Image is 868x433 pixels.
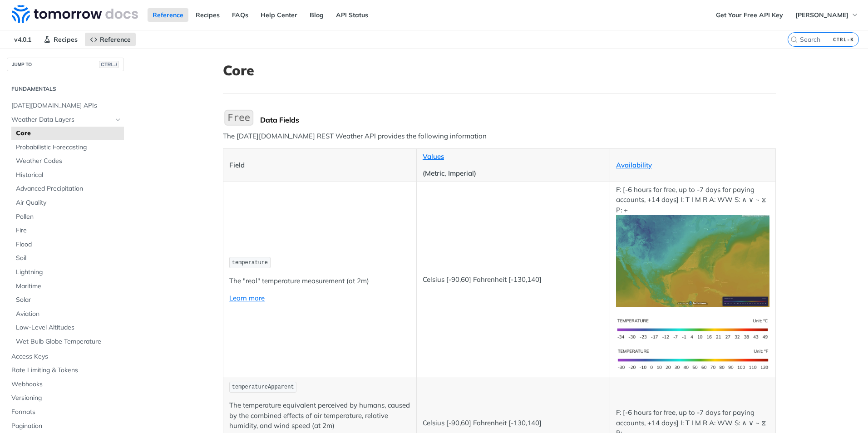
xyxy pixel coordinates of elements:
[16,282,122,291] span: Maritime
[11,335,124,349] a: Wet Bulb Globe Temperature
[305,8,329,22] a: Blog
[229,160,410,171] p: Field
[7,113,124,127] a: Weather Data LayersHide subpages for Weather Data Layers
[16,240,122,249] span: Flood
[11,366,122,375] span: Rate Limiting & Tokens
[16,337,122,346] span: Wet Bulb Globe Temperature
[616,324,769,333] span: Expand image
[9,33,36,46] span: v4.0.1
[11,196,124,210] a: Air Quality
[11,168,124,182] a: Historical
[39,33,83,46] a: Recipes
[16,268,122,277] span: Lightning
[7,350,124,364] a: Access Keys
[11,141,124,154] a: Probabilistic Forecasting
[11,293,124,307] a: Solar
[7,405,124,419] a: Formats
[227,8,253,22] a: FAQs
[223,131,776,142] p: The [DATE][DOMAIN_NAME] REST Weather API provides the following information
[7,85,124,93] h2: Fundamentals
[616,256,769,265] span: Expand image
[16,198,122,207] span: Air Quality
[790,36,798,43] svg: Search
[54,35,78,44] span: Recipes
[16,212,122,221] span: Pollen
[11,210,124,224] a: Pollen
[7,58,124,71] button: JUMP TOCTRL-/
[7,99,124,113] a: [DATE][DOMAIN_NAME] APIs
[11,280,124,293] a: Maritime
[229,400,410,431] p: The temperature equivalent perceived by humans, caused by the combined effects of air temperature...
[11,380,122,389] span: Webhooks
[232,384,294,390] span: temperatureApparent
[99,61,119,68] span: CTRL-/
[191,8,225,22] a: Recipes
[223,62,776,79] h1: Core
[11,238,124,251] a: Flood
[16,171,122,180] span: Historical
[423,168,604,179] p: (Metric, Imperial)
[616,185,769,307] p: F: [-6 hours for free, up to -7 days for paying accounts, +14 days] I: T I M R A: WW S: ∧ ∨ ~ ⧖ P: +
[423,418,604,428] p: Celsius [-90,60] Fahrenheit [-130,140]
[11,182,124,196] a: Advanced Precipitation
[11,154,124,168] a: Weather Codes
[16,295,122,305] span: Solar
[11,422,122,431] span: Pagination
[16,143,122,152] span: Probabilistic Forecasting
[16,254,122,263] span: Soil
[16,323,122,332] span: Low-Level Altitudes
[85,33,136,46] a: Reference
[232,260,268,266] span: temperature
[11,224,124,237] a: Fire
[11,101,122,110] span: [DATE][DOMAIN_NAME] APIs
[16,310,122,319] span: Aviation
[616,354,769,363] span: Expand image
[100,35,131,44] span: Reference
[16,184,122,193] span: Advanced Precipitation
[7,391,124,405] a: Versioning
[12,5,138,23] img: Tomorrow.io Weather API Docs
[11,394,122,403] span: Versioning
[7,419,124,433] a: Pagination
[11,307,124,321] a: Aviation
[711,8,788,22] a: Get Your Free API Key
[7,378,124,391] a: Webhooks
[11,266,124,279] a: Lightning
[148,8,188,22] a: Reference
[11,352,122,361] span: Access Keys
[831,35,856,44] kbd: CTRL-K
[331,8,373,22] a: API Status
[16,129,122,138] span: Core
[790,8,863,22] button: [PERSON_NAME]
[229,276,410,286] p: The "real" temperature measurement (at 2m)
[256,8,302,22] a: Help Center
[16,226,122,235] span: Fire
[423,152,444,161] a: Values
[11,115,112,124] span: Weather Data Layers
[423,275,604,285] p: Celsius [-90,60] Fahrenheit [-130,140]
[11,408,122,417] span: Formats
[616,161,652,169] a: Availability
[11,127,124,140] a: Core
[260,115,776,124] div: Data Fields
[795,11,848,19] span: [PERSON_NAME]
[7,364,124,377] a: Rate Limiting & Tokens
[11,251,124,265] a: Soil
[229,294,265,302] a: Learn more
[16,157,122,166] span: Weather Codes
[114,116,122,123] button: Hide subpages for Weather Data Layers
[11,321,124,335] a: Low-Level Altitudes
